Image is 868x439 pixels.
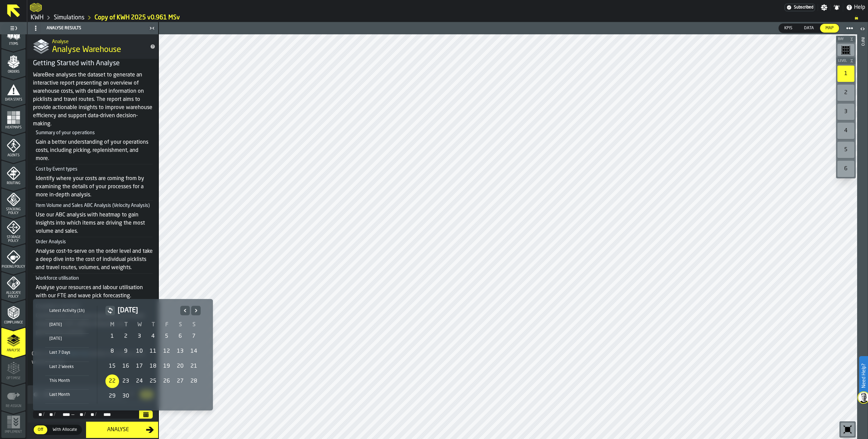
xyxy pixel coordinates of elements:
[187,345,201,358] div: 14
[173,345,187,358] div: 13
[105,321,119,329] th: M
[173,374,187,388] div: Saturday 27 September 2025
[191,306,201,315] button: Next
[160,330,173,343] div: 5
[187,330,201,343] div: 7
[173,374,187,388] div: 27
[146,330,160,343] div: Thursday 4 September 2025
[160,374,173,388] div: 26
[133,374,146,388] div: 24
[160,374,173,388] div: Friday 26 September 2025
[146,330,160,343] div: 4
[187,374,201,388] div: 28
[105,330,119,343] div: 1
[146,359,160,373] div: Thursday 18 September 2025
[105,374,119,388] div: Monday 22 September 2025 selected
[119,359,133,373] div: Tuesday 16 September 2025
[173,359,187,373] div: Saturday 20 September 2025
[133,345,146,358] div: 10
[187,359,201,373] div: 21
[133,359,146,373] div: 17
[146,345,160,358] div: 11
[180,306,190,315] button: Previous
[187,359,201,373] div: Sunday 21 September 2025
[105,306,201,404] div: September 2025
[45,335,89,343] div: [DATE]
[105,389,119,403] div: Monday 29 September 2025
[146,359,160,373] div: 18
[119,374,133,388] div: 23
[105,330,119,343] div: Monday 1 September 2025
[173,345,187,358] div: Saturday 13 September 2025
[160,345,173,358] div: Friday 12 September 2025
[160,359,173,373] div: 19
[173,359,187,373] div: 20
[187,345,201,358] div: Sunday 14 September 2025
[119,389,133,403] div: Tuesday 30 September 2025
[119,389,133,403] div: 30
[45,307,89,315] div: Latest Activity (1h)
[105,306,115,315] button: button-
[105,389,119,403] div: 29
[38,304,207,405] div: Select date range Select date range
[860,357,867,395] label: Need Help?
[118,306,178,315] h2: [DATE]
[119,374,133,388] div: Tuesday 23 September 2025
[119,321,133,329] th: T
[173,330,187,343] div: 6
[160,330,173,343] div: Friday 5 September 2025
[105,345,119,358] div: 8
[187,321,201,329] th: S
[45,363,89,371] div: Last 2 Weeks
[119,330,133,343] div: Tuesday 2 September 2025
[133,345,146,358] div: Wednesday 10 September 2025
[45,391,89,399] div: Last Month
[45,321,89,329] div: [DATE]
[119,345,133,358] div: Tuesday 9 September 2025
[105,359,119,373] div: Monday 15 September 2025
[133,359,146,373] div: Wednesday 17 September 2025
[45,377,89,385] div: This Month
[173,321,187,329] th: S
[105,321,201,404] table: September 2025
[160,345,173,358] div: 12
[45,349,89,356] div: Last 7 Days
[119,345,133,358] div: 9
[146,374,160,388] div: Thursday 25 September 2025
[105,345,119,358] div: Monday 8 September 2025
[119,359,133,373] div: 16
[160,321,173,329] th: F
[187,330,201,343] div: Sunday 7 September 2025
[105,359,119,373] div: 15
[146,374,160,388] div: 25
[119,330,133,343] div: 2
[133,321,146,329] th: W
[187,374,201,388] div: Sunday 28 September 2025
[133,330,146,343] div: 3
[133,374,146,388] div: Wednesday 24 September 2025
[146,321,160,329] th: T
[133,330,146,343] div: Wednesday 3 September 2025
[105,374,119,388] div: 22
[146,345,160,358] div: Thursday 11 September 2025
[173,330,187,343] div: Saturday 6 September 2025
[160,359,173,373] div: Friday 19 September 2025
